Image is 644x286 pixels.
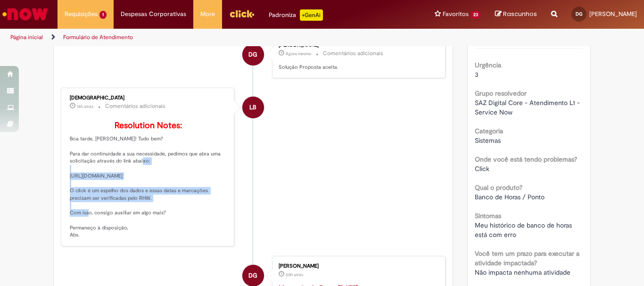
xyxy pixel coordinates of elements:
small: Comentários adicionais [105,102,165,110]
img: ServiceNow [1,5,50,24]
a: Formulário de Atendimento [63,33,133,41]
b: Grupo resolvedor [475,89,527,98]
time: 30/09/2025 06:24:13 [286,51,311,57]
span: Não impacta nenhuma atividade [475,268,570,277]
span: [PERSON_NAME] [589,10,637,18]
span: Agora mesmo [286,51,311,57]
span: Banco de Horas / Ponto [475,193,545,201]
span: 14h atrás [77,104,93,109]
small: Comentários adicionais [323,49,383,57]
b: Você tem um prazo para executar a atividade impactada? [475,249,579,267]
div: Lucas Batista [242,97,264,118]
span: SAZ Digital Core - Atendimento L1 - Service Now [475,98,582,116]
span: 23 [471,11,481,19]
div: [PERSON_NAME] [279,263,436,269]
div: [DEMOGRAPHIC_DATA] [70,95,227,101]
span: Rascunhos [503,9,537,18]
p: Boa tarde, [PERSON_NAME]! Tudo bem? Para dar continuidade a sua necessidade, pedimos que abra uma... [70,121,227,239]
div: Padroniza [269,9,323,21]
a: Rascunhos [495,10,537,19]
span: Requisições [65,9,98,19]
span: 3 [475,70,479,79]
span: 1 [99,11,107,19]
b: Categoria [475,127,503,135]
b: Onde você está tendo problemas? [475,155,577,163]
ul: Trilhas de página [7,29,422,46]
span: Despesas Corporativas [121,9,186,19]
time: 29/09/2025 16:46:06 [77,104,93,109]
span: Meu histórico de banco de horas está com erro [475,221,574,239]
span: 20h atrás [286,272,303,278]
p: +GenAi [300,9,323,21]
img: click_logo_yellow_360x200.png [229,7,255,21]
span: DG [576,11,582,17]
span: Favoritos [443,9,469,19]
span: Sistemas [475,136,501,145]
span: LB [249,96,256,119]
b: Resolution Notes: [115,120,182,131]
p: Solução Proposta aceita. [279,64,436,71]
span: DG [248,43,257,66]
div: Daniel Severino Silva Gomes [242,44,264,65]
span: Click [475,164,489,173]
b: Urgência [475,61,501,69]
time: 29/09/2025 10:10:33 [286,272,303,278]
b: Qual o produto? [475,183,522,192]
a: Página inicial [10,33,43,41]
b: Sintomas [475,212,501,220]
span: More [200,9,215,19]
